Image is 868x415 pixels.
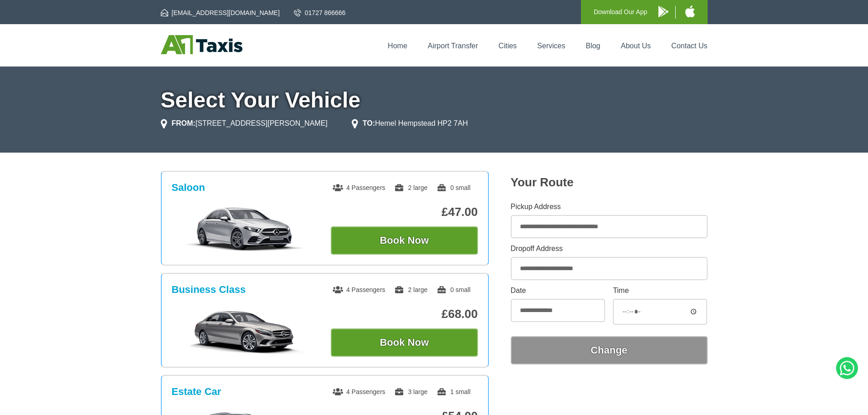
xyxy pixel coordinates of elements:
[511,245,708,252] label: Dropoff Address
[161,8,280,17] a: [EMAIL_ADDRESS][DOMAIN_NAME]
[161,118,328,129] li: [STREET_ADDRESS][PERSON_NAME]
[333,286,385,293] span: 4 Passengers
[161,89,708,111] h1: Select Your Vehicle
[671,42,707,50] a: Contact Us
[394,286,427,293] span: 2 large
[537,42,565,50] a: Services
[331,328,478,357] button: Book Now
[352,118,468,129] li: Hemel Hempstead HP2 7AH
[511,175,708,190] h2: Your Route
[437,388,470,395] span: 1 small
[331,205,478,219] p: £47.00
[161,35,242,54] img: A1 Taxis St Albans LTD
[685,5,695,17] img: A1 Taxis iPhone App
[331,307,478,321] p: £68.00
[437,184,470,191] span: 0 small
[176,206,313,252] img: Saloon
[363,119,375,127] strong: TO:
[388,42,407,50] a: Home
[294,8,346,17] a: 01727 866666
[594,6,647,18] p: Download Our App
[511,203,708,210] label: Pickup Address
[428,42,478,50] a: Airport Transfer
[511,336,708,364] button: Change
[172,182,205,194] h3: Saloon
[613,287,707,294] label: Time
[498,42,517,50] a: Cities
[511,287,605,294] label: Date
[394,388,427,395] span: 3 large
[176,308,313,354] img: Business Class
[437,286,470,293] span: 0 small
[172,386,221,398] h3: Estate Car
[621,42,651,50] a: About Us
[172,119,195,127] strong: FROM:
[586,42,600,50] a: Blog
[331,226,478,255] button: Book Now
[658,6,668,17] img: A1 Taxis Android App
[333,388,385,395] span: 4 Passengers
[394,184,427,191] span: 2 large
[333,184,385,191] span: 4 Passengers
[172,284,246,296] h3: Business Class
